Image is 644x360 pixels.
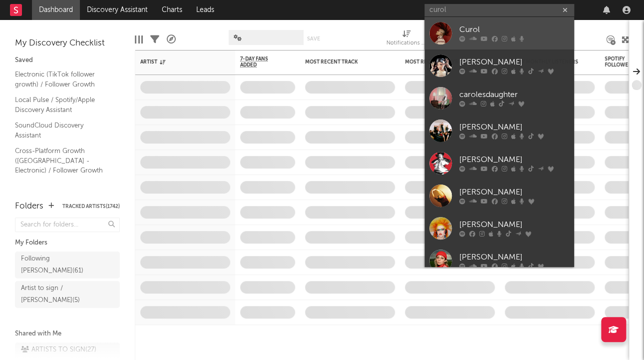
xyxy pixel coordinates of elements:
[240,56,280,68] span: 7-Day Fans Added
[15,120,110,140] a: SoundCloud Discovery Assistant
[459,121,569,133] div: [PERSON_NAME]
[15,94,110,115] a: Local Pulse / Spotify/Apple Discovery Assistant
[424,17,574,49] a: Curol
[307,36,320,41] button: Save
[15,145,110,176] a: Cross-Platform Growth ([GEOGRAPHIC_DATA] - Electronic) / Follower Growth
[21,253,91,277] div: Following [PERSON_NAME] ( 61 )
[15,54,120,66] div: Saved
[424,244,574,277] a: [PERSON_NAME]
[386,25,426,54] div: Notifications (Artist)
[459,89,569,101] div: carolesdaughter
[167,25,176,54] div: A&R Pipeline
[21,282,91,306] div: Artist to sign / [PERSON_NAME] ( 5 )
[305,59,380,65] div: Most Recent Track
[15,281,120,308] a: Artist to sign / [PERSON_NAME](5)
[424,49,574,82] a: [PERSON_NAME]
[424,82,574,114] a: carolesdaughter
[150,25,159,54] div: Filters
[424,179,574,212] a: [PERSON_NAME]
[15,200,43,212] div: Folders
[15,37,120,49] div: My Discovery Checklist
[424,147,574,179] a: [PERSON_NAME]
[459,186,569,198] div: [PERSON_NAME]
[405,59,480,65] div: Most Recent Copyright
[15,69,110,89] a: Electronic (TikTok follower growth) / Follower Growth
[135,25,143,54] div: Edit Columns
[15,251,120,278] a: Following [PERSON_NAME](61)
[459,251,569,263] div: [PERSON_NAME]
[15,237,120,249] div: My Folders
[605,56,640,68] div: Spotify Followers
[140,59,215,65] div: Artist
[459,154,569,166] div: [PERSON_NAME]
[386,37,426,49] div: Notifications (Artist)
[15,181,110,201] a: Spinnin Saved Search / Luminate
[15,328,120,340] div: Shared with Me
[424,4,574,16] input: Search for artists
[424,114,574,147] a: [PERSON_NAME]
[424,212,574,244] a: [PERSON_NAME]
[62,204,120,209] button: Tracked Artists(1742)
[459,219,569,231] div: [PERSON_NAME]
[459,24,569,36] div: Curol
[21,344,96,356] div: ARTISTS TO SIGN ( 27 )
[15,217,120,232] input: Search for folders...
[459,56,569,68] div: [PERSON_NAME]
